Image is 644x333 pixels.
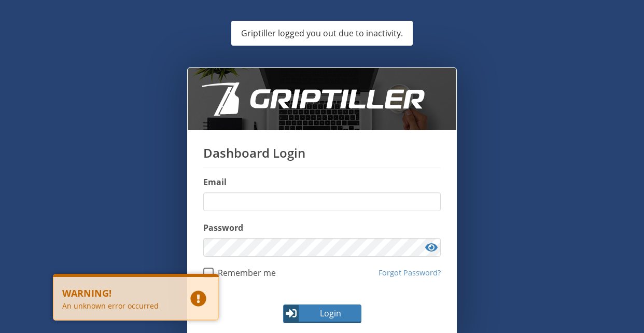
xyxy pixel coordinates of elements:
span: Remember me [214,268,276,278]
h1: Dashboard Login [203,146,441,168]
b: Warning! [62,286,172,300]
a: Forgot Password? [379,267,441,279]
div: Griptiller logged you out due to inactivity. [233,23,411,44]
label: Email [203,176,441,188]
button: Login [283,304,361,323]
div: An unknown error occurred [62,300,172,311]
span: Login [300,307,360,320]
label: Password [203,221,441,234]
